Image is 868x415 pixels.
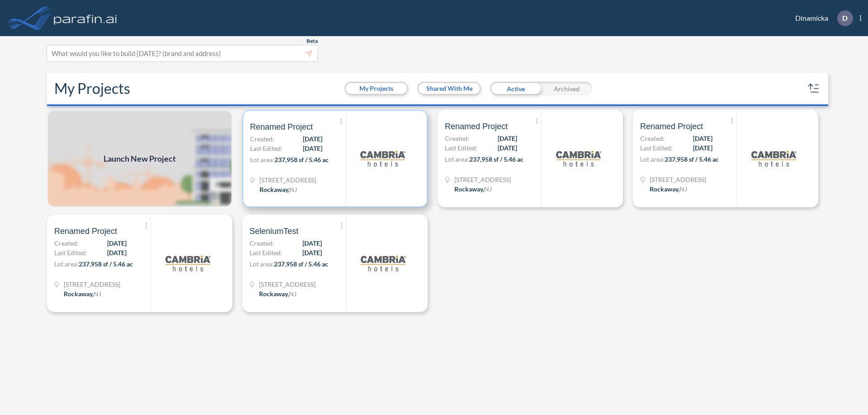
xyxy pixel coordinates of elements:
span: Rockaway , [259,290,289,298]
button: sort [807,81,821,96]
div: Archived [541,82,592,95]
img: logo [52,9,119,27]
span: Lot area: [250,156,274,163]
span: Launch New Project [104,153,176,165]
div: Rockaway, NJ [259,289,297,298]
span: 321 Mt Hope Ave [650,175,706,184]
span: Created: [54,238,79,248]
span: [DATE] [107,238,127,248]
span: Rockaway , [64,290,94,298]
span: [DATE] [303,134,322,144]
img: logo [165,241,211,286]
span: Lot area: [54,260,79,268]
span: Renamed Project [54,226,117,237]
span: Renamed Project [445,121,508,132]
span: [DATE] [498,143,517,153]
span: [DATE] [107,248,127,257]
span: Lot area: [250,260,274,268]
span: SeleniumTest [250,226,298,237]
img: logo [360,136,406,181]
span: 321 Mt Hope Ave [64,280,120,289]
span: 237,958 sf / 5.46 ac [274,260,328,268]
span: Created: [640,134,665,143]
span: NJ [679,185,687,193]
h2: My Projects [54,80,130,97]
span: Beta [307,37,318,45]
span: Created: [250,134,274,144]
span: 321 Mt Hope Ave [259,175,316,185]
img: logo [361,241,406,286]
div: Active [490,82,541,95]
span: Rockaway , [650,185,679,193]
span: 237,958 sf / 5.46 ac [665,155,719,163]
span: Created: [250,238,274,248]
div: Dinamicka [782,10,861,26]
img: add [47,110,232,207]
span: Rockaway , [454,185,484,193]
span: Last Edited: [640,143,673,153]
span: [DATE] [693,134,712,143]
span: Lot area: [640,155,665,163]
span: [DATE] [302,238,322,248]
span: NJ [289,186,297,193]
img: logo [751,136,797,181]
span: NJ [289,290,297,298]
img: logo [556,136,601,181]
span: Last Edited: [250,144,283,153]
div: Rockaway, NJ [454,184,492,194]
span: Lot area: [445,155,469,163]
span: NJ [94,290,101,298]
div: Rockaway, NJ [64,289,101,298]
span: Last Edited: [250,248,282,257]
span: [DATE] [693,143,712,153]
span: [DATE] [302,248,322,257]
button: My Projects [346,83,407,94]
span: 321 Mt Hope Ave [259,280,316,289]
div: Rockaway, NJ [259,185,297,194]
span: 237,958 sf / 5.46 ac [79,260,133,268]
button: Shared With Me [419,83,480,94]
span: Rockaway , [259,186,289,193]
span: Renamed Project [640,121,703,132]
span: 237,958 sf / 5.46 ac [274,156,329,163]
span: NJ [484,185,492,193]
span: Renamed Project [250,121,313,132]
span: Created: [445,134,469,143]
span: Last Edited: [445,143,477,153]
span: Last Edited: [54,248,87,257]
span: [DATE] [303,144,322,153]
a: Launch New Project [47,110,232,207]
span: 321 Mt Hope Ave [454,175,511,184]
div: Rockaway, NJ [650,184,687,194]
p: D [842,14,848,22]
span: [DATE] [498,134,517,143]
span: 237,958 sf / 5.46 ac [469,155,524,163]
